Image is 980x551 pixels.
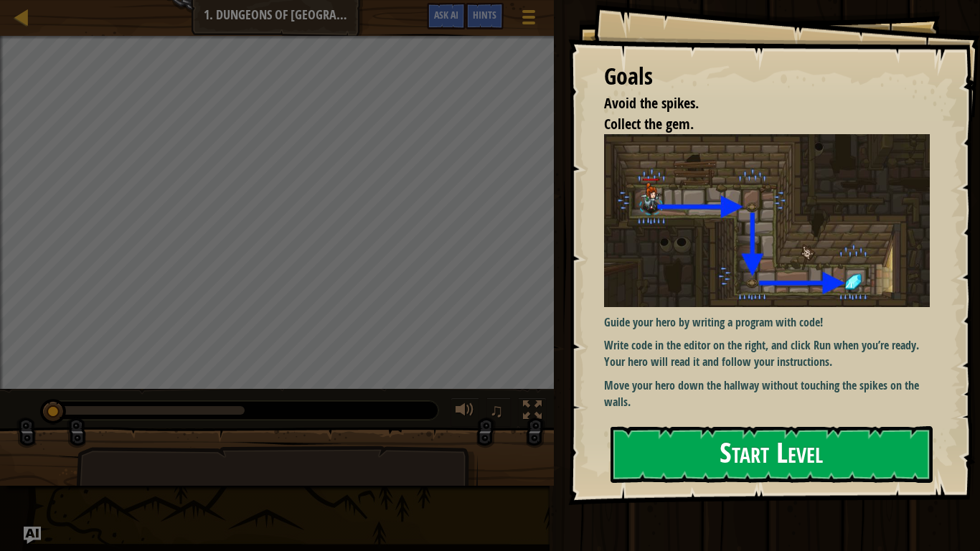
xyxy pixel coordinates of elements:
[451,397,479,427] button: Adjust volume
[604,337,941,370] p: Write code in the editor on the right, and click Run when you’re ready. Your hero will read it an...
[604,114,694,133] span: Collect the gem.
[586,114,926,135] li: Collect the gem.
[611,426,933,483] button: Start Level
[604,314,941,331] p: Guide your hero by writing a program with code!
[518,397,547,427] button: Toggle fullscreen
[473,8,496,22] span: Hints
[586,93,926,114] li: Avoid the spikes.
[486,397,511,427] button: ♫
[604,60,930,93] div: Goals
[434,8,458,22] span: Ask AI
[604,134,941,306] img: Dungeons of kithgard
[604,93,699,113] span: Avoid the spikes.
[604,377,941,410] p: Move your hero down the hallway without touching the spikes on the walls.
[24,527,41,544] button: Ask AI
[489,400,504,421] span: ♫
[427,3,466,29] button: Ask AI
[511,3,547,37] button: Show game menu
